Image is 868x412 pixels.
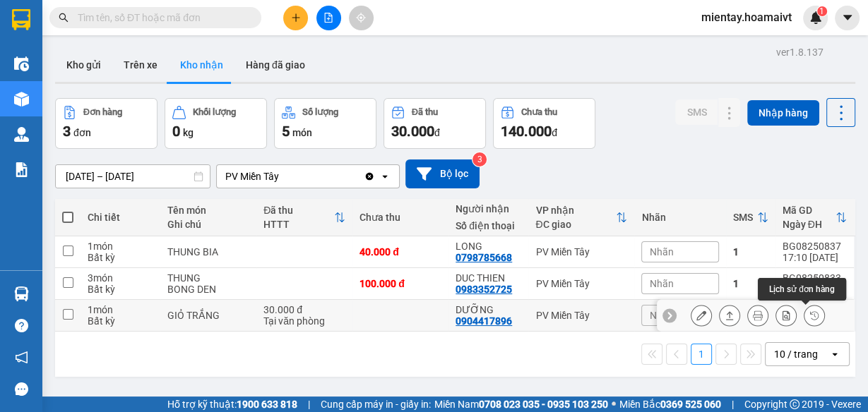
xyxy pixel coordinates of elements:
[456,220,521,231] div: Số điện thoại
[263,219,334,230] div: HTTT
[263,315,345,327] div: Tại văn phòng
[456,272,521,284] div: DUC THIEN
[55,48,112,82] button: Kho gửi
[841,11,854,24] span: caret-down
[691,344,712,365] button: 1
[405,159,480,188] button: Bộ lọc
[73,127,91,138] span: đơn
[88,212,153,223] div: Chi tiết
[169,48,234,82] button: Kho nhận
[456,241,521,252] div: LONG
[63,123,71,140] span: 3
[225,169,279,183] div: PV Miền Tây
[88,252,153,263] div: Bất kỳ
[167,272,249,284] div: THUNG
[280,169,282,183] input: Selected PV Miền Tây.
[783,219,836,230] div: Ngày ĐH
[14,92,29,107] img: warehouse-icon
[790,399,799,409] span: copyright
[308,396,310,412] span: |
[493,98,595,149] button: Chưa thu140.000đ
[14,56,29,71] img: warehouse-icon
[619,396,721,412] span: Miền Bắc
[774,347,818,361] div: 10 / trang
[112,48,169,82] button: Trên xe
[817,6,827,16] sup: 1
[758,278,846,301] div: Lịch sử đơn hàng
[535,246,627,257] div: PV Miền Tây
[783,205,836,216] div: Mã GD
[641,212,719,223] div: Nhãn
[183,127,194,138] span: kg
[167,246,249,257] div: THUNG BIA
[456,203,521,214] div: Người nhận
[83,107,122,117] div: Đơn hàng
[55,98,157,149] button: Đơn hàng3đơn
[535,219,616,230] div: ĐC giao
[167,284,249,295] div: BONG DEN
[193,107,236,117] div: Khối lượng
[14,162,29,177] img: solution-icon
[356,13,366,23] span: aim
[56,165,210,188] input: Select a date range.
[359,246,441,257] div: 40.000 đ
[829,349,840,360] svg: open
[412,107,438,117] div: Đã thu
[292,127,312,138] span: món
[256,199,352,236] th: Toggle SortBy
[15,319,28,332] span: question-circle
[263,304,345,315] div: 30.000 đ
[612,401,616,407] span: ⚪️
[783,272,847,284] div: BG08250833
[691,305,712,326] div: Sửa đơn hàng
[15,382,28,396] span: message
[783,241,847,252] div: BG08250837
[283,6,308,30] button: plus
[167,219,249,230] div: Ghi chú
[835,6,860,30] button: caret-down
[456,252,512,263] div: 0798785668
[535,278,627,289] div: PV Miền Tây
[316,6,341,30] button: file-add
[479,399,608,410] strong: 0708 023 035 - 0935 103 250
[165,98,267,149] button: Khối lượng0kg
[675,99,718,125] button: SMS
[501,123,552,140] span: 140.000
[775,199,854,236] th: Toggle SortBy
[819,6,824,16] span: 1
[521,107,557,117] div: Chưa thu
[237,399,297,410] strong: 1900 633 818
[12,9,30,30] img: logo-vxr
[88,241,153,252] div: 1 món
[733,246,768,257] div: 1
[14,127,29,142] img: warehouse-icon
[660,399,721,410] strong: 0369 525 060
[364,171,375,182] svg: Clear value
[59,13,69,23] span: search
[434,396,608,412] span: Miền Nam
[535,310,627,321] div: PV Miền Tây
[649,278,673,289] span: Nhãn
[456,304,521,315] div: DƯỠNG
[234,48,316,82] button: Hàng đã giao
[359,212,441,223] div: Chưa thu
[78,10,244,25] input: Tìm tên, số ĐT hoặc mã đơn
[552,127,557,138] span: đ
[783,252,847,263] div: 17:10 [DATE]
[649,246,673,257] span: Nhãn
[274,98,376,149] button: Số lượng5món
[263,205,334,216] div: Đã thu
[349,6,374,30] button: aim
[321,396,431,412] span: Cung cấp máy in - giấy in:
[167,205,249,216] div: Tên món
[88,272,153,284] div: 3 món
[456,284,512,295] div: 0983352725
[291,13,301,23] span: plus
[649,310,673,321] span: Nhãn
[14,286,29,301] img: warehouse-icon
[167,310,249,321] div: GIỎ TRẮNG
[172,123,180,140] span: 0
[535,205,616,216] div: VP nhận
[726,199,775,236] th: Toggle SortBy
[528,199,634,236] th: Toggle SortBy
